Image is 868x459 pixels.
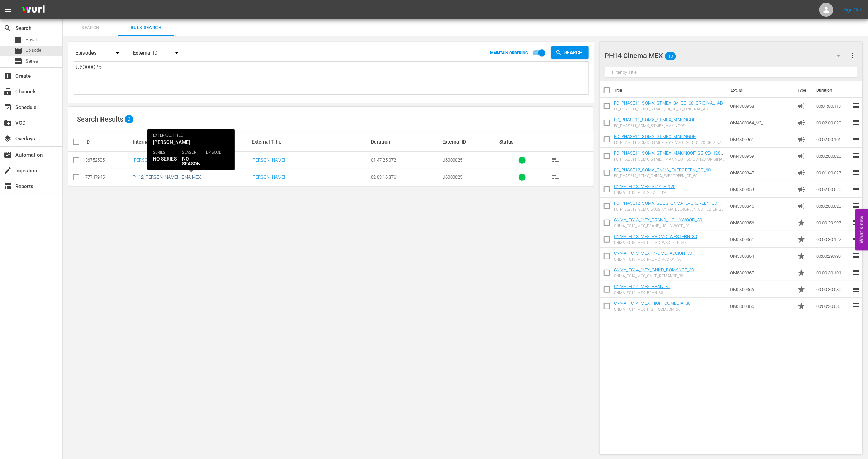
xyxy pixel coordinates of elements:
[797,185,806,194] span: Ad
[812,81,854,100] th: Duration
[814,248,852,264] td: 00:00:29.997
[797,152,806,160] span: Ad
[17,2,50,18] img: ans4CAIJ8jUAAAAAAAAAAAAAAAAAAAAAAAAgQb4GAAAAAAAAAAAAAAAAAAAAAAAAJMjXAAAAAAAAAAAAAAAAAAAAAAAAgAT5G...
[614,107,723,112] div: FC_PHASE11_SOMX_STMEX_S4_CD_60_ORIGINAL_AD
[614,267,694,272] a: CNMA_FC14_MEX_GNKD_ROMANCE_30
[814,98,852,114] td: 00:01:00.117
[442,174,462,180] span: U6000025
[125,117,133,122] span: 2
[728,214,795,231] td: OM5800356
[814,148,852,164] td: 00:02:00.020
[551,156,560,164] span: playlist_add
[614,274,694,278] div: CNMA_FC14_MEX_GNKD_ROMANCE_30
[14,57,22,65] span: Series
[26,47,41,54] span: Episode
[728,114,795,131] td: OM4800964_V2_
[814,198,852,214] td: 00:02:00.020
[614,190,676,195] div: CNMA_FC13_MEX_SIZZLE_120
[614,150,723,161] a: FC_PHASE11_SOMX_STMEX_MAKINGOF_S5_CD_120_ORIGINAL
[442,157,462,163] span: U6000025
[3,72,12,80] span: Create
[793,81,812,100] th: Type
[605,46,847,65] div: PH14 Cinema MEX
[797,252,806,260] span: Promo
[562,46,589,59] span: Search
[728,248,795,264] td: OM5800364
[547,169,564,186] button: playlist_add
[728,198,795,214] td: OM5800345
[3,24,12,32] span: Search
[3,166,12,175] span: Ingestion
[797,118,806,127] span: Ad
[852,202,860,210] span: reorder
[85,157,131,163] div: 36752505
[26,36,37,43] span: Asset
[614,207,725,212] div: FC_PHASE12_SOMX_SOUS_CNMA_EVERGREEN_CD_120_ORIGINAL
[614,200,725,211] a: FC_PHASE12_SOMX_SOUS_CNMA_EVERGREEN_CD_120_ORIGINAL
[814,131,852,148] td: 00:02:00.106
[852,168,860,177] span: reorder
[85,139,131,145] div: ID
[849,47,857,64] button: more_vert
[133,139,250,145] div: Internal Title
[614,251,692,256] a: CNMA_FC13_MEX_PROMO_ACCION_30
[371,139,440,145] div: Duration
[551,46,589,59] button: Search
[614,100,723,106] a: FC_PHASE11_SOMX_STMEX_S4_CD_60_ORIGINAL_AD
[614,140,725,145] div: FC_PHASE11_SOMX_STMEX_MAKINGOF S6_CD_120_ORIGINAL
[490,51,528,55] p: MAINTAIN ORDERING
[3,88,12,96] span: Channels
[26,58,38,65] span: Series
[814,181,852,198] td: 00:02:00.020
[252,139,368,145] div: External Title
[855,209,868,250] button: Open Feedback Widget
[3,151,12,159] span: Automation
[797,302,806,310] span: Promo
[814,281,852,298] td: 00:00:30.080
[852,235,860,243] span: reorder
[122,24,170,32] span: Bulk Search
[614,307,691,312] div: CNMA_FC14_MEX_HIGH_COMEDIA_30
[614,124,725,128] div: FC_PHASE11_SOMX_STMEX_MAKINGOF S7_CD_120_ORIGINAL_v2
[252,174,285,180] a: [PERSON_NAME]
[500,139,545,145] div: Status
[797,102,806,110] span: Ad
[728,131,795,148] td: OM4800961
[614,184,676,189] a: CNMA_FC13_MEX_SIZZLE_120
[3,103,12,112] span: Schedule
[728,164,795,181] td: OM5800347
[76,63,588,95] textarea: U6000025
[614,117,699,128] a: FC_PHASE11_SOMX_STMEX_MAKINGOF S7_CD_120_ORIGINAL_v2
[371,174,440,180] div: 02:03:16.376
[728,181,795,198] td: OM5800359
[551,173,560,181] span: playlist_add
[4,6,13,14] span: menu
[797,202,806,210] span: Ad
[371,157,440,163] div: 01:47:25.072
[852,135,860,143] span: reorder
[814,231,852,248] td: 00:00:30.122
[3,182,12,190] span: Reports
[77,115,123,123] span: Search Results
[728,148,795,164] td: OM4800959
[728,298,795,314] td: OM5800365
[852,151,860,160] span: reorder
[614,234,697,239] a: CNMA_FC13_MEX_PROMO_WESTERN_30
[442,139,497,145] div: External ID
[852,302,860,310] span: reorder
[727,81,793,100] th: Ext. ID
[797,169,806,177] span: Ad
[852,185,860,193] span: reorder
[614,284,671,289] a: CNMA_FC14_MEX_BRAN_30
[252,157,285,163] a: [PERSON_NAME]
[814,214,852,231] td: 00:00:29.997
[67,24,114,32] span: Search
[814,298,852,314] td: 00:00:30.080
[614,217,703,222] a: CNMA_FC13_MEX_BRAND_HOLLYWOOD_30
[614,224,703,228] div: CNMA_FC13_MEX_BRAND_HOLLYWOOD_30
[74,43,126,63] div: Episodes
[797,219,806,227] span: Promo
[547,152,564,169] button: playlist_add
[843,7,861,13] a: Sign Out
[728,281,795,298] td: OM5800366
